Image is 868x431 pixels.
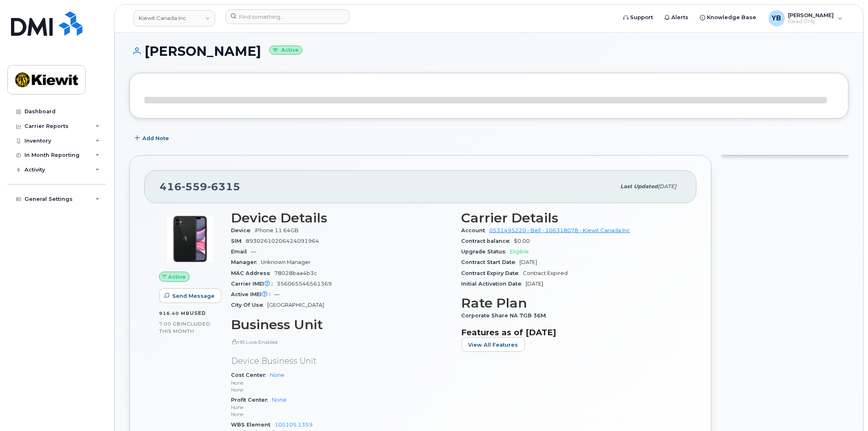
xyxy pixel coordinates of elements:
[231,281,277,287] span: Carrier IMEI
[272,397,286,403] a: None
[159,288,222,303] button: Send Message
[462,248,510,255] span: Upgrade Status
[462,238,514,244] span: Contract balance
[659,9,695,26] a: Alerts
[275,422,313,428] a: 105105.1359
[462,211,682,225] h3: Carrier Details
[246,238,319,244] span: 89302610206424091964
[490,227,630,233] a: 0531495220 - Bell - 106318078 - Kiewit Canada Inc
[231,404,452,411] p: None
[172,292,215,300] span: Send Message
[160,180,240,193] span: 416
[231,211,452,225] h3: Device Details
[231,270,274,276] span: MAC Address
[269,46,302,55] small: Active
[231,386,452,393] p: None
[763,10,848,26] div: Yacine Brahimi
[270,372,284,378] a: None
[251,248,256,255] span: —
[159,310,190,316] span: 916.40 MB
[226,9,349,24] input: Find something...
[182,180,207,193] span: 559
[190,310,206,316] span: used
[207,180,240,193] span: 6315
[788,12,834,18] span: [PERSON_NAME]
[520,259,537,265] span: [DATE]
[277,281,332,287] span: 356065546561369
[274,270,317,276] span: 78028baa4b3c
[231,317,452,332] h3: Business Unit
[658,183,677,189] span: [DATE]
[129,131,176,145] button: Add Note
[231,238,246,244] span: SIM
[526,281,544,287] span: [DATE]
[523,270,568,276] span: Contract Expired
[695,9,762,26] a: Knowledge Base
[159,321,211,334] span: included this month
[231,411,452,418] p: None
[621,183,658,189] span: Last updated
[462,312,551,319] span: Corporate Share NA 7GB 36M
[772,13,781,23] span: YB
[231,302,267,308] span: City Of Use
[231,379,452,386] p: None
[231,397,272,403] span: Profit Center
[707,13,757,22] span: Knowledge Base
[231,248,251,255] span: Email
[133,10,215,26] a: Kiewit Canada Inc
[129,44,849,58] h1: [PERSON_NAME]
[231,422,275,428] span: WBS Element
[169,273,186,281] span: Active
[159,321,181,327] span: 7.00 GB
[231,372,270,378] span: Cost Center
[231,355,452,367] p: Device Business Unit
[618,9,659,26] a: Support
[166,215,215,264] img: iPhone_11.jpg
[231,291,274,297] span: Active IMEI
[231,227,255,233] span: Device
[142,134,169,142] span: Add Note
[231,339,452,345] p: HR Lock Enabled
[231,259,261,265] span: Manager
[672,13,689,22] span: Alerts
[468,341,518,349] span: View All Features
[261,259,311,265] span: Unknown Manager
[462,337,525,352] button: View All Features
[510,248,529,255] span: Eligible
[274,291,280,297] span: —
[788,18,834,25] span: Read Only
[462,270,523,276] span: Contract Expiry Date
[462,296,682,310] h3: Rate Plan
[630,13,653,22] span: Support
[462,227,490,233] span: Account
[462,281,526,287] span: Initial Activation Date
[514,238,530,244] span: $0.00
[255,227,299,233] span: iPhone 11 64GB
[267,302,324,308] span: [GEOGRAPHIC_DATA]
[462,328,682,337] h3: Features as of [DATE]
[462,259,520,265] span: Contract Start Date
[832,396,862,425] iframe: Messenger Launcher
